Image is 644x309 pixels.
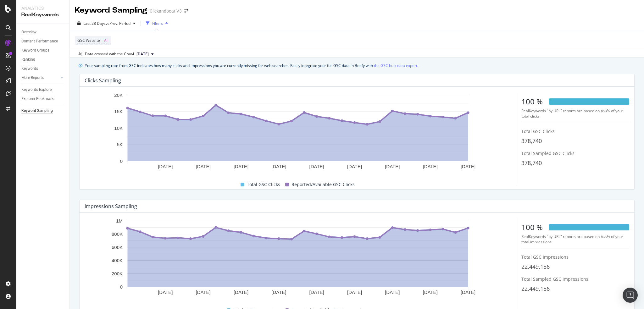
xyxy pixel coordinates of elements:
[623,288,638,303] div: Open Intercom Messenger
[21,56,65,63] a: Ranking
[136,51,149,57] span: 2025 Aug. 3rd
[75,18,138,28] button: Last 28 DaysvsPrev. Period
[521,150,575,156] span: Total Sampled GSC Clicks
[461,290,475,295] text: [DATE]
[117,142,123,147] text: 5K
[521,108,629,119] div: RealKeywords "by URL" reports are based on % of your total clicks
[196,290,211,295] text: [DATE]
[347,164,362,169] text: [DATE]
[374,62,418,69] a: the GSC bulk data export.
[21,108,65,114] a: Keyword Sampling
[21,86,65,93] a: Keywords Explorer
[21,96,65,102] a: Explorer Bookmarks
[347,290,362,295] text: [DATE]
[21,96,55,102] div: Explorer Bookmarks
[21,29,36,36] div: Overview
[234,290,248,295] text: [DATE]
[309,164,324,169] text: [DATE]
[21,86,53,93] div: Keywords Explorer
[184,9,188,13] div: arrow-right-arrow-left
[85,51,134,57] div: Data crossed with the Crawl
[385,290,400,295] text: [DATE]
[158,164,173,169] text: [DATE]
[521,137,542,145] span: 378,740
[521,128,555,134] span: Total GSC Clicks
[104,36,108,45] span: All
[21,65,65,72] a: Keywords
[196,164,211,169] text: [DATE]
[116,218,123,223] text: 1M
[21,38,65,45] a: Content Performance
[79,62,635,69] div: info banner
[114,125,123,131] text: 10K
[234,164,248,169] text: [DATE]
[112,258,123,263] text: 400K
[75,5,147,16] div: Keyword Sampling
[77,38,100,43] span: GSC Website
[21,56,35,63] div: Ranking
[521,159,542,167] span: 378,740
[521,276,588,282] span: Total Sampled GSC Impressions
[21,47,65,54] a: Keyword Groups
[120,284,123,290] text: 0
[114,109,123,114] text: 15K
[158,290,173,295] text: [DATE]
[120,158,123,164] text: 0
[21,74,44,81] div: More Reports
[85,203,137,209] div: Impressions Sampling
[601,108,607,113] i: this
[150,8,182,14] div: Clickandboat V3
[143,18,170,28] button: Filters
[309,290,324,295] text: [DATE]
[247,181,280,188] span: Total GSC Clicks
[521,222,543,233] div: 100 %
[385,164,400,169] text: [DATE]
[112,245,123,250] text: 600K
[521,254,569,260] span: Total GSC Impressions
[114,92,123,98] text: 20K
[21,5,64,11] div: Analytics
[291,181,355,188] span: Reported/Available GSC Clicks
[521,263,550,270] span: 22,449,156
[521,285,550,292] span: 22,449,156
[85,218,511,301] svg: A chart.
[106,21,130,26] span: vs Prev. Period
[521,234,629,245] div: RealKeywords "by URL" reports are based on % of your total impressions
[21,11,64,19] div: RealKeywords
[21,108,53,114] div: Keyword Sampling
[423,164,438,169] text: [DATE]
[85,62,418,69] div: Your sampling rate from GSC indicates how many clicks and impressions you are currently missing f...
[21,65,38,72] div: Keywords
[271,164,286,169] text: [DATE]
[85,77,121,84] div: Clicks Sampling
[423,290,438,295] text: [DATE]
[461,164,475,169] text: [DATE]
[85,92,511,175] svg: A chart.
[21,74,59,81] a: More Reports
[21,38,58,45] div: Content Performance
[601,234,607,239] i: this
[21,29,65,36] a: Overview
[21,47,49,54] div: Keyword Groups
[271,290,286,295] text: [DATE]
[112,231,123,237] text: 800K
[112,271,123,276] text: 200K
[83,21,106,26] span: Last 28 Days
[101,38,103,43] span: =
[134,50,156,58] button: [DATE]
[152,21,163,26] div: Filters
[521,96,543,107] div: 100 %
